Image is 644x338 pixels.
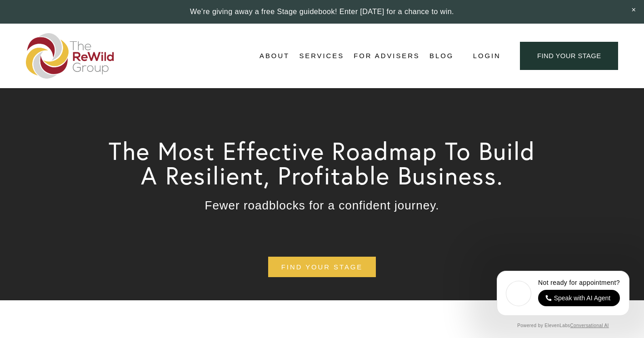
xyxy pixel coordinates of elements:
[268,257,376,277] a: find your stage
[205,199,439,212] span: Fewer roadblocks for a confident journey.
[299,50,344,62] span: Services
[26,33,115,79] img: The ReWild Group
[429,49,454,63] a: Blog
[354,49,419,63] a: For Advisers
[299,49,344,63] a: folder dropdown
[260,49,290,63] a: folder dropdown
[520,42,618,70] a: find your stage
[473,50,501,62] a: Login
[260,50,290,62] span: About
[109,135,543,191] span: The Most Effective Roadmap To Build A Resilient, Profitable Business.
